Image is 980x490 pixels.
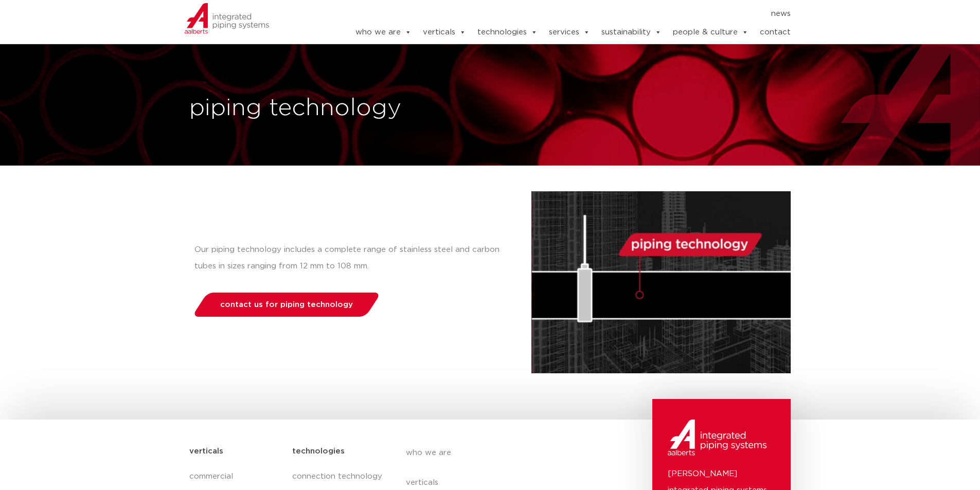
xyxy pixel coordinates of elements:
[477,22,538,43] a: technologies
[292,443,345,460] h5: technologies
[423,22,466,43] a: verticals
[191,293,381,317] a: contact us for piping technology
[194,242,511,275] p: Our piping technology includes a complete range of stainless steel and carbon tubes in sizes rang...
[324,6,791,22] nav: Menu
[189,443,223,460] h5: verticals
[189,92,485,125] h1: piping technology
[760,22,791,43] a: contact
[549,22,590,43] a: services
[355,22,412,43] a: who we are
[220,301,353,308] span: contact us for piping technology
[673,22,749,43] a: people & culture
[771,6,791,22] a: news
[601,22,662,43] a: sustainability
[406,438,594,468] a: who we are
